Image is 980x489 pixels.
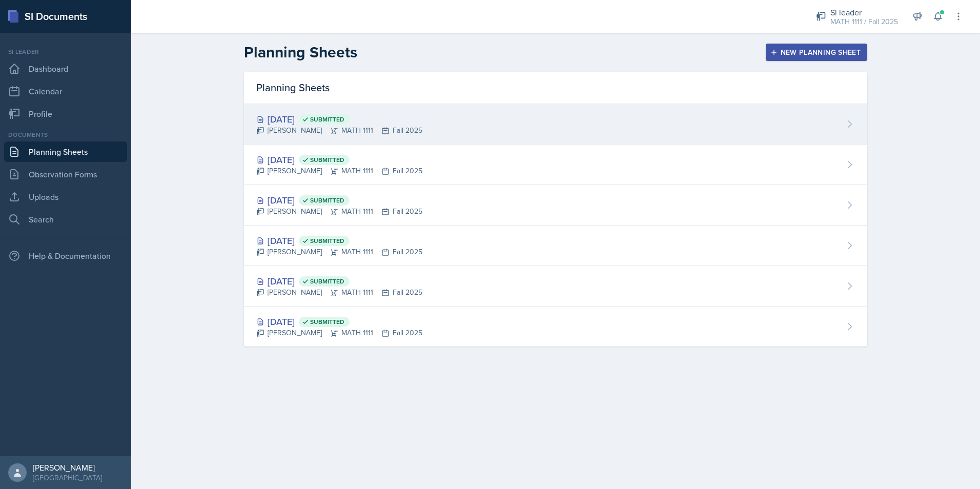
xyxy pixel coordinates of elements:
[256,328,422,338] div: [PERSON_NAME] MATH 1111 Fall 2025
[33,462,102,473] div: [PERSON_NAME]
[4,130,127,139] div: Documents
[244,185,867,226] a: [DATE] Submitted [PERSON_NAME]MATH 1111Fall 2025
[4,141,127,162] a: Planning Sheets
[244,104,867,145] a: [DATE] Submitted [PERSON_NAME]MATH 1111Fall 2025
[256,274,422,288] div: [DATE]
[310,196,344,205] span: Submitted
[244,226,867,266] a: [DATE] Submitted [PERSON_NAME]MATH 1111Fall 2025
[4,47,127,56] div: Si leader
[256,112,422,126] div: [DATE]
[256,206,422,217] div: [PERSON_NAME] MATH 1111 Fall 2025
[772,48,861,56] div: New Planning Sheet
[244,307,867,347] a: [DATE] Submitted [PERSON_NAME]MATH 1111Fall 2025
[256,234,422,248] div: [DATE]
[244,72,867,104] div: Planning Sheets
[244,43,357,62] h2: Planning Sheets
[256,153,422,167] div: [DATE]
[256,193,422,207] div: [DATE]
[4,209,127,230] a: Search
[244,145,867,185] a: [DATE] Submitted [PERSON_NAME]MATH 1111Fall 2025
[310,237,344,245] span: Submitted
[4,104,127,124] a: Profile
[4,81,127,101] a: Calendar
[310,318,344,326] span: Submitted
[4,164,127,185] a: Observation Forms
[256,125,422,136] div: [PERSON_NAME] MATH 1111 Fall 2025
[830,6,898,18] div: Si leader
[244,266,867,307] a: [DATE] Submitted [PERSON_NAME]MATH 1111Fall 2025
[256,247,422,257] div: [PERSON_NAME] MATH 1111 Fall 2025
[310,277,344,286] span: Submitted
[4,246,127,266] div: Help & Documentation
[256,315,422,329] div: [DATE]
[310,115,344,124] span: Submitted
[256,166,422,176] div: [PERSON_NAME] MATH 1111 Fall 2025
[4,58,127,79] a: Dashboard
[830,16,898,27] div: MATH 1111 / Fall 2025
[256,287,422,298] div: [PERSON_NAME] MATH 1111 Fall 2025
[766,44,867,61] button: New Planning Sheet
[4,187,127,207] a: Uploads
[310,156,344,164] span: Submitted
[33,473,102,483] div: [GEOGRAPHIC_DATA]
